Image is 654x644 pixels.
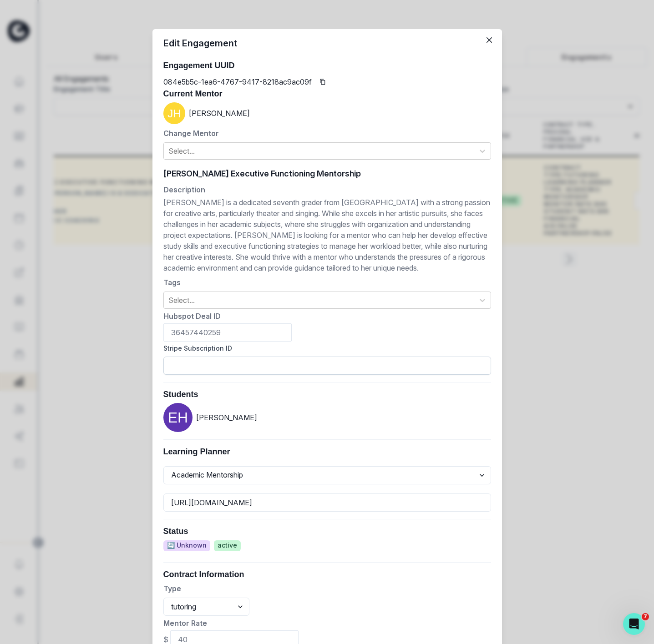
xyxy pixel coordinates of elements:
button: Copied to clipboard [315,75,330,89]
p: 084e5b5c-1ea6-4767-9417-8218ac9ac09f [163,76,312,87]
span: active [214,540,241,551]
iframe: Intercom live chat [623,613,645,635]
span: 🔄 Unknown [163,540,210,551]
h3: Current Mentor [163,89,491,99]
p: Type [163,583,491,594]
span: 7 [642,613,649,620]
h3: Engagement UUID [163,61,491,71]
h3: Status [163,527,491,537]
header: Edit Engagement [152,29,502,57]
input: Learning planner url [163,493,491,512]
label: Stripe Subscription ID [163,343,486,353]
h3: Contract Information [163,570,491,580]
p: Change Mentor [163,128,491,139]
p: [PERSON_NAME] [189,108,250,119]
img: svg [163,403,193,432]
span: [PERSON_NAME] is a dedicated seventh grader from [GEOGRAPHIC_DATA] with a strong passion for crea... [163,195,491,275]
label: Description [163,184,486,195]
h3: Learning Planner [163,447,491,457]
span: [PERSON_NAME] Executive Functioning Mentorship [163,167,361,181]
button: Close [482,33,497,47]
img: Jaidyn [163,102,185,124]
p: Hubspot Deal ID [163,311,491,322]
h3: Students [163,390,491,400]
p: Mentor Rate [163,618,491,629]
p: Tags [163,277,491,288]
p: [PERSON_NAME] [196,412,257,423]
